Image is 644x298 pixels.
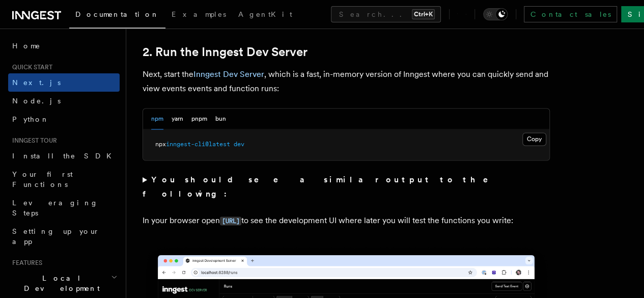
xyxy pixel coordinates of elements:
span: inngest-cli@latest [166,141,230,148]
button: yarn [172,109,183,129]
a: Next.js [8,73,120,92]
button: npm [151,109,163,129]
span: Install the SDK [12,152,118,160]
button: Search...Ctrl+K [331,6,441,22]
span: Inngest tour [8,137,57,145]
span: Home [12,41,41,51]
button: Local Development [8,269,120,297]
span: npx [155,141,166,148]
a: Contact sales [524,6,617,22]
span: Python [12,115,49,123]
span: Features [8,259,42,267]
a: Setting up your app [8,222,120,251]
span: dev [234,141,244,148]
span: Local Development [8,273,111,293]
span: Documentation [75,10,159,18]
button: pnpm [191,109,207,129]
a: Home [8,37,120,55]
span: Setting up your app [12,227,100,246]
a: Install the SDK [8,147,120,165]
button: Toggle dark mode [483,8,508,20]
kbd: Ctrl+K [412,9,435,19]
a: 2. Run the Inngest Dev Server [143,45,307,59]
p: In your browser open to see the development UI where later you will test the functions you write: [143,213,550,228]
a: Python [8,110,120,128]
a: Node.js [8,92,120,110]
span: AgentKit [238,10,292,18]
a: Leveraging Steps [8,194,120,222]
a: Inngest Dev Server [193,69,264,79]
span: Leveraging Steps [12,199,98,217]
a: Your first Functions [8,165,120,194]
code: [URL] [220,216,241,225]
span: Quick start [8,63,52,71]
button: Copy [522,132,546,146]
button: bun [215,109,226,129]
a: [URL] [220,215,241,225]
a: Documentation [69,3,165,29]
strong: You should see a similar output to the following: [143,175,502,199]
p: Next, start the , which is a fast, in-memory version of Inngest where you can quickly send and vi... [143,67,550,96]
a: Examples [165,3,232,28]
span: Node.js [12,97,61,105]
summary: You should see a similar output to the following: [143,173,550,201]
a: AgentKit [232,3,298,28]
span: Examples [172,10,226,18]
span: Your first Functions [12,170,73,188]
span: Next.js [12,78,61,87]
